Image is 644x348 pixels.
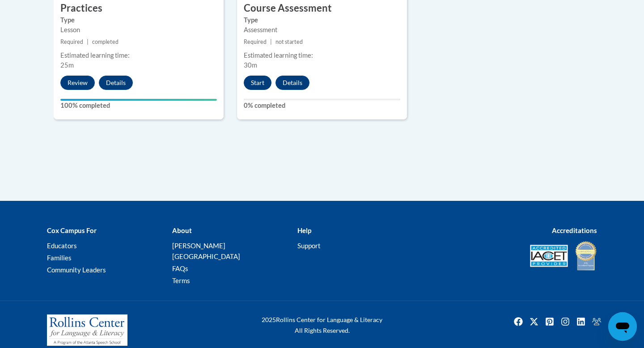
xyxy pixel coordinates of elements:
span: completed [92,38,119,45]
div: Assessment [244,25,400,35]
button: Start [244,76,271,90]
a: Twitter [527,314,541,329]
b: Accreditations [552,226,597,234]
label: Type [60,15,217,25]
a: FAQs [172,264,188,272]
a: Linkedin [574,314,588,329]
span: Required [244,38,267,45]
label: 0% completed [244,101,400,110]
a: Instagram [558,314,572,329]
a: Families [47,254,72,262]
div: Your progress [60,99,217,101]
span: not started [275,38,303,45]
b: Cox Campus For [47,226,97,234]
button: Details [99,76,133,90]
a: Facebook [511,314,525,329]
span: | [87,38,89,45]
img: Pinterest icon [542,314,557,329]
img: LinkedIn icon [574,314,588,329]
span: | [270,38,272,45]
img: Twitter icon [527,314,541,329]
span: Required [60,38,83,45]
img: IDA® Accredited [575,240,597,272]
a: Support [297,242,321,250]
div: Estimated learning time: [60,51,217,60]
label: 100% completed [60,101,217,110]
button: Review [60,76,95,90]
label: Type [244,15,400,25]
div: Rollins Center for Language & Literacy All Rights Reserved. [228,314,416,336]
b: About [172,226,192,234]
div: Estimated learning time: [244,51,400,60]
button: Details [275,76,309,90]
a: Community Leaders [47,266,106,274]
b: Help [297,226,311,234]
iframe: Button to launch messaging window [608,312,637,341]
img: Rollins Center for Language & Literacy - A Program of the Atlanta Speech School [47,314,127,346]
img: Accredited IACET® Provider [530,245,568,267]
div: Lesson [60,25,217,35]
a: Educators [47,242,77,250]
img: Facebook group icon [589,314,604,329]
a: Facebook Group [589,314,604,329]
span: 25m [60,61,74,69]
a: Pinterest [542,314,557,329]
span: 2025 [262,316,276,323]
img: Instagram icon [558,314,572,329]
a: [PERSON_NAME][GEOGRAPHIC_DATA] [172,242,240,260]
span: 30m [244,61,257,69]
a: Terms [172,276,190,284]
img: Facebook icon [511,314,525,329]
